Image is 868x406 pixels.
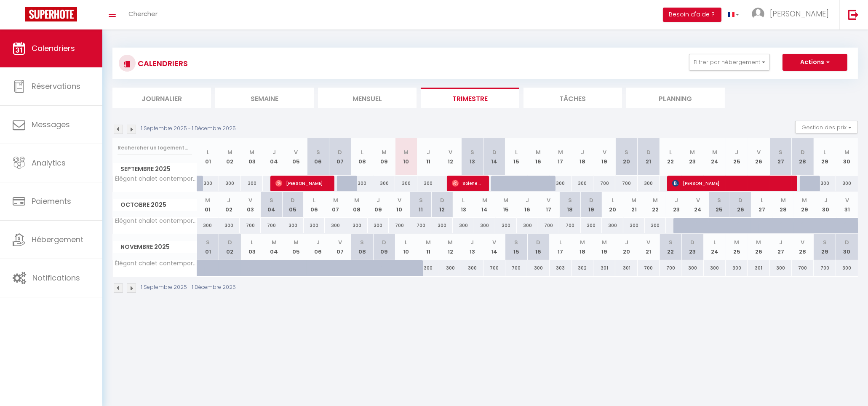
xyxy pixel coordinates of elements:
[219,138,241,176] th: 02
[748,234,769,260] th: 26
[517,218,538,233] div: 300
[285,138,307,176] th: 05
[482,196,487,204] abbr: M
[351,234,373,260] th: 08
[814,176,836,191] div: 300
[517,192,538,218] th: 16
[197,218,219,233] div: 300
[325,192,346,218] th: 07
[304,218,325,233] div: 300
[453,192,474,218] th: 13
[559,192,581,218] th: 18
[669,238,673,246] abbr: S
[495,218,517,233] div: 300
[795,121,858,134] button: Gestion des prix
[261,192,282,218] th: 04
[7,3,32,29] button: Ouvrir le widget de chat LiveChat
[623,218,645,233] div: 300
[448,238,453,246] abbr: M
[638,138,660,176] th: 21
[823,148,826,156] abbr: L
[602,192,623,218] th: 20
[726,234,748,260] th: 25
[112,88,211,108] li: Journalier
[704,138,726,176] th: 24
[536,238,540,246] abbr: D
[197,234,219,260] th: 01
[377,196,380,204] abbr: J
[681,260,703,276] div: 300
[527,234,549,260] th: 16
[227,196,230,204] abbr: J
[282,192,304,218] th: 05
[615,176,637,191] div: 700
[593,176,615,191] div: 700
[823,238,827,246] abbr: S
[792,234,814,260] th: 28
[351,138,373,176] th: 08
[197,192,219,218] th: 01
[114,176,198,182] span: Élégant chalet contemporain - sauna - piscine - 10p - Guillestre
[792,260,814,276] div: 700
[440,196,444,204] abbr: D
[770,138,792,176] th: 27
[550,260,572,276] div: 303
[660,234,681,260] th: 22
[410,192,432,218] th: 11
[712,148,717,156] abbr: M
[515,148,518,156] abbr: L
[615,260,637,276] div: 301
[717,196,721,204] abbr: S
[316,148,320,156] abbr: S
[783,54,847,71] button: Actions
[801,148,805,156] abbr: D
[32,43,75,53] span: Calendriers
[218,192,240,218] th: 02
[848,9,859,20] img: logout
[421,88,519,108] li: Trimestre
[373,138,395,176] th: 09
[241,138,263,176] th: 03
[483,234,505,260] th: 14
[128,9,158,18] span: Chercher
[389,218,410,233] div: 700
[713,238,716,246] abbr: L
[526,196,529,204] abbr: J
[263,138,285,176] th: 04
[403,148,409,156] abbr: M
[615,234,637,260] th: 20
[197,138,219,176] th: 01
[368,192,389,218] th: 09
[261,218,282,233] div: 700
[453,218,474,233] div: 300
[623,192,645,218] th: 21
[638,260,660,276] div: 700
[581,192,602,218] th: 19
[492,238,496,246] abbr: V
[452,175,481,191] span: Solene [PERSON_NAME]
[462,196,465,204] abbr: L
[449,148,452,156] abbr: V
[751,192,773,218] th: 27
[572,176,593,191] div: 300
[249,148,254,156] abbr: M
[141,125,236,133] p: 1 Septembre 2025 - 1 Décembre 2025
[757,148,761,156] abbr: V
[461,234,483,260] th: 13
[704,234,726,260] th: 24
[515,238,518,246] abbr: S
[215,88,314,108] li: Semaine
[504,196,509,204] abbr: M
[748,260,769,276] div: 301
[325,218,346,233] div: 300
[572,234,593,260] th: 18
[241,234,263,260] th: 03
[653,196,658,204] abbr: M
[461,138,483,176] th: 13
[593,260,615,276] div: 301
[734,238,739,246] abbr: M
[756,238,761,246] abbr: M
[207,148,209,156] abbr: L
[395,234,417,260] th: 10
[558,148,563,156] abbr: M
